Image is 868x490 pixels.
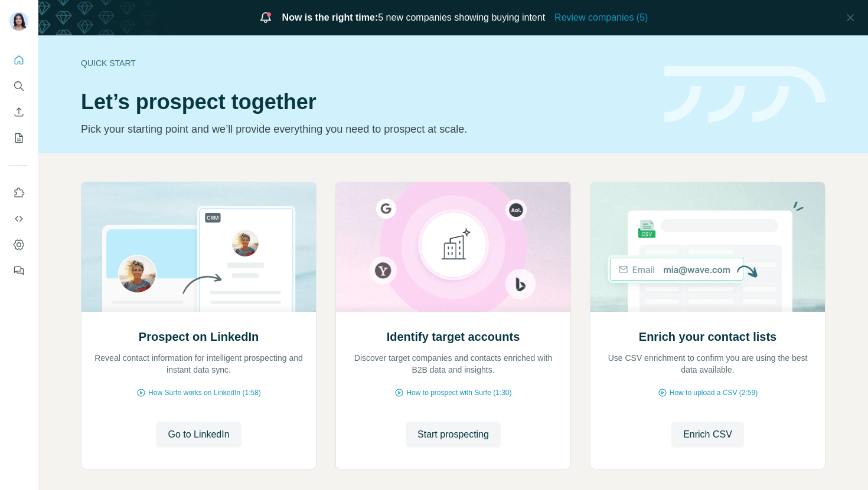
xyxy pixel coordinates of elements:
[348,352,559,376] p: Discover target companies and contacts enriched with B2B data and insights.
[148,387,261,398] span: How Surfe works on LinkedIn (1:58)
[406,422,501,448] button: Start prospecting
[9,101,28,123] button: Enrich CSV
[9,75,28,97] button: Search
[156,422,241,448] button: Go to LinkedIn
[81,121,650,137] p: Pick your starting point and we’ll provide everything you need to prospect at scale.
[168,427,229,442] span: Go to LinkedIn
[81,90,650,114] h1: Let’s prospect together
[9,50,28,71] button: Quick start
[602,352,813,376] p: Use CSV enrichment to confirm you are using the best data available.
[282,12,378,22] span: Now is the right time:
[335,182,571,312] img: Identify target accounts
[417,427,489,442] span: Start prospecting
[93,352,304,376] p: Reveal contact information for intelligent prospecting and instant data sync.
[9,127,28,149] button: My lists
[406,387,511,398] span: How to prospect with Surfe (1:30)
[9,182,28,203] button: Use Surfe on LinkedIn
[639,328,776,345] h2: Enrich your contact lists
[670,387,758,398] span: How to upload a CSV (2:59)
[683,427,732,442] span: Enrich CSV
[590,182,825,312] img: Enrich your contact lists
[282,11,546,25] span: 5 new companies showing buying intent
[9,234,28,255] button: Dashboard
[554,11,648,25] button: Review companies (5)
[81,57,650,69] div: Quick start
[81,182,316,312] img: Prospect on LinkedIn
[387,328,520,345] h2: Identify target accounts
[9,12,28,31] img: Avatar
[139,328,259,345] h2: Prospect on LinkedIn
[664,66,825,123] img: banner
[671,422,744,448] button: Enrich CSV
[9,208,28,229] button: Use Surfe API
[9,260,28,281] button: Feedback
